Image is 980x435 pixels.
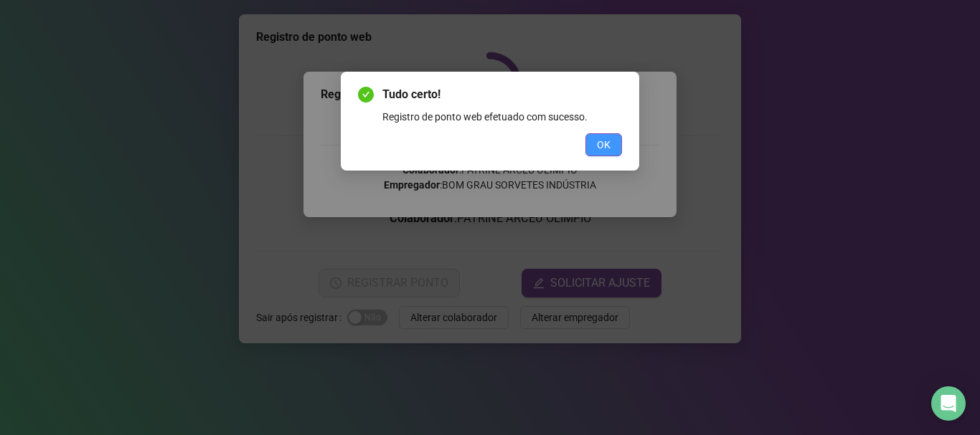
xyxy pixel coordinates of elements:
span: OK [597,137,611,153]
span: check-circle [358,87,374,102]
div: Registro de ponto web efetuado com sucesso. [382,109,622,125]
div: Open Intercom Messenger [931,386,966,421]
span: Tudo certo! [382,86,622,103]
button: OK [585,133,622,156]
